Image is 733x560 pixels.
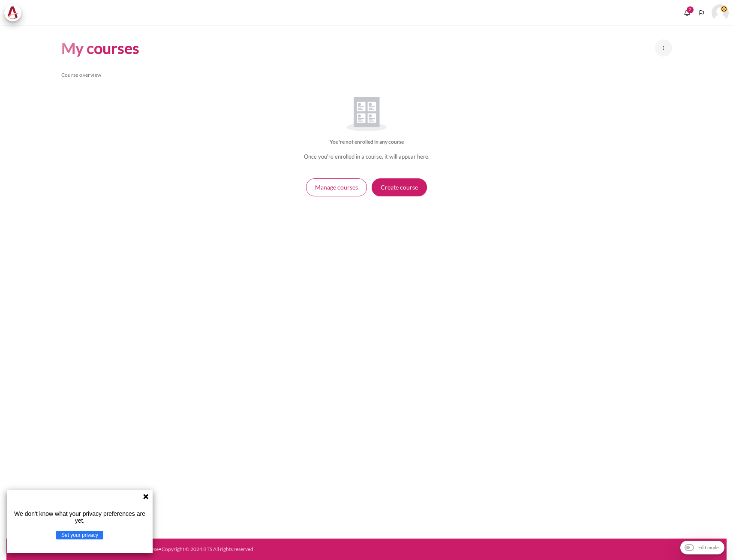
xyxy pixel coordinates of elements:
[30,4,64,21] a: My courses
[346,97,387,131] img: You're not enrolled in any course
[162,546,253,552] a: Copyright © 2024 BTS All rights reserved
[6,25,727,209] section: Content
[372,178,427,196] button: Create course
[61,72,672,78] h5: Course overview
[61,138,672,146] h5: You're not enrolled in any course
[20,545,407,553] div: • • • • •
[695,6,708,19] button: Languages
[712,4,729,21] a: User menu
[61,153,672,161] p: Once you're enrolled in a course, it will appear here.
[306,178,367,196] button: Manage courses
[681,6,694,19] div: Show notification window with 2 new notifications
[56,531,103,539] button: Set your privacy
[61,38,139,58] h1: My courses
[10,510,149,524] p: We don't know what your privacy preferences are yet.
[687,6,694,13] div: 2
[4,4,26,21] a: Architeck Architeck
[7,6,19,19] img: Architeck
[66,4,120,21] a: Site administration
[123,4,178,21] a: Reports & Analytics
